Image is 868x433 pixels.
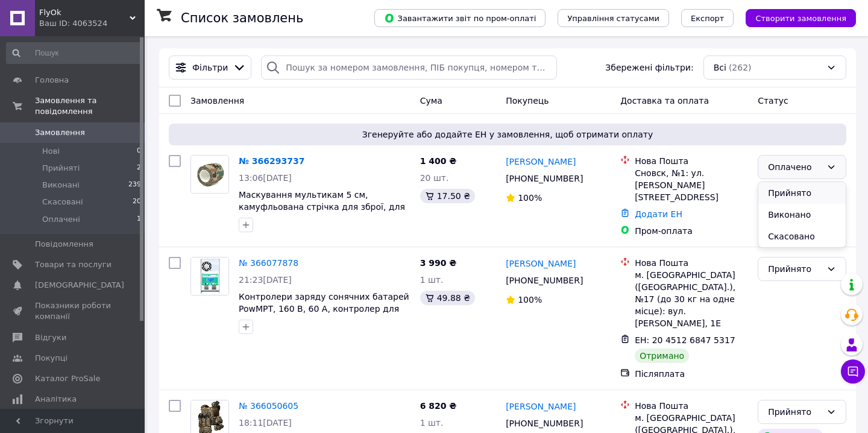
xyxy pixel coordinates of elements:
[384,13,536,24] span: Завантажити звіт по пром-оплаті
[420,173,449,183] span: 20 шт.
[190,155,229,194] a: Фото товару
[758,204,846,226] li: Виконано
[128,180,141,191] span: 239
[506,156,576,168] a: [PERSON_NAME]
[191,156,228,193] img: Фото товару
[239,418,292,428] span: 18:11[DATE]
[42,146,60,157] span: Нові
[605,62,693,74] span: Збережені фільтри:
[239,275,292,285] span: 21:23[DATE]
[42,180,80,191] span: Виконані
[729,63,752,72] span: (262)
[261,55,557,80] input: Пошук за номером замовлення, ПІБ покупця, номером телефону, Email, номером накладної
[841,359,865,384] button: Чат з покупцем
[35,353,68,364] span: Покупці
[681,9,734,27] button: Експорт
[133,197,141,207] span: 20
[746,9,856,27] button: Створити замовлення
[35,259,112,270] span: Товари та послуги
[635,349,689,363] div: Отримано
[6,42,142,64] input: Пошук
[635,167,748,203] div: Сновск, №1: ул. [PERSON_NAME][STREET_ADDRESS]
[420,401,457,411] span: 6 820 ₴
[42,197,83,207] span: Скасовані
[755,14,846,23] span: Створити замовлення
[635,368,748,380] div: Післяплата
[239,156,304,166] a: № 366293737
[192,62,228,74] span: Фільтри
[35,95,145,117] span: Замовлення та повідомлення
[374,9,546,27] button: Завантажити звіт по пром-оплаті
[35,394,77,405] span: Аналітика
[35,127,85,138] span: Замовлення
[42,214,80,225] span: Оплачені
[174,128,841,141] span: Згенеруйте або додайте ЕН у замовлення, щоб отримати оплату
[42,163,80,174] span: Прийняті
[758,96,788,106] span: Статус
[190,96,244,106] span: Замовлення
[503,170,585,187] div: [PHONE_NUMBER]
[635,225,748,237] div: Пром-оплата
[35,75,69,86] span: Головна
[137,214,141,225] span: 1
[239,258,298,268] a: № 366077878
[635,209,682,219] a: Додати ЕН
[137,146,141,157] span: 0
[239,173,292,183] span: 13:06[DATE]
[506,400,576,412] a: [PERSON_NAME]
[635,257,748,269] div: Нова Пошта
[35,300,112,322] span: Показники роботи компанії
[506,258,576,270] a: [PERSON_NAME]
[190,257,229,296] a: Фото товару
[420,291,475,305] div: 49.88 ₴
[239,190,405,224] a: Маскування мультикам 5 см, камуфльована стрічка для зброї, для рушниці, 2 м на 5 см [DOMAIN_NAME]
[758,182,846,204] li: Прийнято
[137,163,141,174] span: 2
[420,189,475,203] div: 17.50 ₴
[768,262,822,276] div: Прийнято
[420,275,444,285] span: 1 шт.
[567,14,659,23] span: Управління статусами
[35,280,124,291] span: [DEMOGRAPHIC_DATA]
[503,272,585,289] div: [PHONE_NUMBER]
[35,332,66,343] span: Відгуки
[503,415,585,432] div: [PHONE_NUMBER]
[35,239,93,250] span: Повідомлення
[691,14,725,23] span: Експорт
[518,193,542,203] span: 100%
[734,13,856,22] a: Створити замовлення
[420,156,457,166] span: 1 400 ₴
[558,9,669,27] button: Управління статусами
[35,373,100,384] span: Каталог ProSale
[768,405,822,419] div: Прийнято
[181,11,303,25] h1: Список замовлень
[420,96,442,106] span: Cума
[420,418,444,428] span: 1 шт.
[635,155,748,167] div: Нова Пошта
[39,18,145,29] div: Ваш ID: 4063524
[768,160,822,174] div: Оплачено
[420,258,457,268] span: 3 990 ₴
[506,96,549,106] span: Покупець
[620,96,709,106] span: Доставка та оплата
[714,62,726,74] span: Всі
[39,7,130,18] span: FlyOk
[758,226,846,247] li: Скасовано
[239,401,298,411] a: № 366050605
[191,258,228,295] img: Фото товару
[239,292,409,326] a: Контролери заряду сонячних батарей PowMPT, 160 В, 60 A, контролер для сонячної батареї FlyOk
[635,269,748,329] div: м. [GEOGRAPHIC_DATA] ([GEOGRAPHIC_DATA].), №17 (до 30 кг на одне місце): вул. [PERSON_NAME], 1Е
[635,400,748,412] div: Нова Пошта
[518,295,542,305] span: 100%
[635,335,735,345] span: ЕН: 20 4512 6847 5317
